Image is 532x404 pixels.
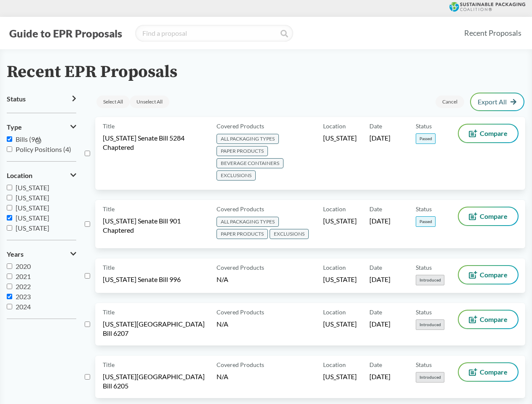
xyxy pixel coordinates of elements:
span: Status [416,122,432,130]
span: 2022 [16,282,31,290]
input: 2023 [7,294,12,299]
span: Title [103,263,115,272]
span: [US_STATE][GEOGRAPHIC_DATA] Bill 6205 [103,372,206,391]
button: Compare [459,266,518,284]
span: [US_STATE] [16,224,49,232]
span: Status [416,308,432,316]
span: Date [369,308,382,316]
span: Title [103,122,115,130]
span: [DATE] [369,275,390,284]
input: 2021 [7,274,12,279]
span: [US_STATE] [16,214,49,222]
span: Passed [416,216,436,227]
button: Guide to EPR Proposals [7,27,125,40]
span: Status [416,360,432,369]
button: Years [7,247,76,261]
input: [US_STATE] [7,195,12,200]
span: [US_STATE] [323,319,357,329]
span: Covered Products [217,308,264,316]
span: Title [103,205,115,213]
input: 2024 [7,304,12,309]
span: Type [7,123,22,131]
span: [US_STATE] Senate Bill 996 [103,275,181,284]
span: Title [103,360,115,369]
span: Covered Products [217,263,264,272]
button: Status [7,92,76,106]
span: Compare [480,369,508,375]
button: Compare [459,207,518,225]
span: Compare [480,316,508,323]
span: [US_STATE] [16,194,49,202]
span: N/A [217,372,228,380]
input: [US_STATE] [7,185,12,190]
h2: Recent EPR Proposals [7,63,177,82]
span: Status [7,95,26,103]
div: Cancel [436,96,464,108]
input: 2020 [7,263,12,269]
span: [DATE] [369,319,390,329]
span: Introduced [416,319,444,330]
span: [US_STATE] Senate Bill 901 Chaptered [103,216,206,235]
span: [US_STATE] [323,275,357,284]
span: N/A [217,275,228,283]
input: Bills (96) [7,136,12,142]
span: Location [323,308,346,316]
span: Date [369,122,382,130]
div: Unselect All [130,96,169,108]
span: Compare [480,213,508,220]
button: Compare [459,311,518,328]
button: Location [7,168,76,183]
span: Passed [416,133,436,144]
input: [US_STATE] [7,205,12,210]
input: [US_STATE] [7,225,12,231]
span: 2021 [16,272,31,280]
span: [US_STATE] Senate Bill 5284 Chaptered [103,133,206,152]
span: [US_STATE] [323,133,357,143]
span: N/A [217,320,228,328]
div: Select All [96,96,130,108]
span: [US_STATE] [323,216,357,226]
span: Date [369,263,382,272]
span: Location [323,205,346,213]
span: 2024 [16,303,31,311]
input: Policy Positions (4) [7,146,12,152]
span: Policy Positions (4) [16,145,71,153]
span: [US_STATE] [16,183,49,191]
span: Location [323,360,346,369]
span: Status [416,263,432,272]
span: Introduced [416,372,444,383]
span: Title [103,308,115,316]
span: ALL PACKAGING TYPES [217,134,279,144]
span: [US_STATE] [323,372,357,381]
span: PAPER PRODUCTS [217,146,268,156]
a: Recent Proposals [460,24,525,43]
span: 2023 [16,292,31,300]
span: Date [369,360,382,369]
span: Covered Products [217,205,264,213]
span: EXCLUSIONS [217,170,256,181]
span: ALL PACKAGING TYPES [217,217,279,227]
span: Location [7,172,32,179]
span: Bills (96) [16,135,41,143]
span: Introduced [416,275,444,285]
span: BEVERAGE CONTAINERS [217,158,283,168]
span: [DATE] [369,216,390,226]
span: 2020 [16,262,31,270]
span: [DATE] [369,133,390,143]
span: Date [369,205,382,213]
span: Location [323,122,346,130]
a: Export All [478,98,517,105]
span: Covered Products [217,360,264,369]
span: EXCLUSIONS [270,229,309,239]
span: [US_STATE] [16,204,49,212]
input: 2022 [7,284,12,289]
input: [US_STATE] [7,215,12,221]
span: [US_STATE][GEOGRAPHIC_DATA] Bill 6207 [103,319,206,338]
input: Find a proposal [135,25,293,42]
span: Location [323,263,346,272]
button: Type [7,120,76,134]
span: PAPER PRODUCTS [217,229,268,239]
button: Compare [459,125,518,142]
span: Covered Products [217,122,264,130]
span: Compare [480,130,508,137]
